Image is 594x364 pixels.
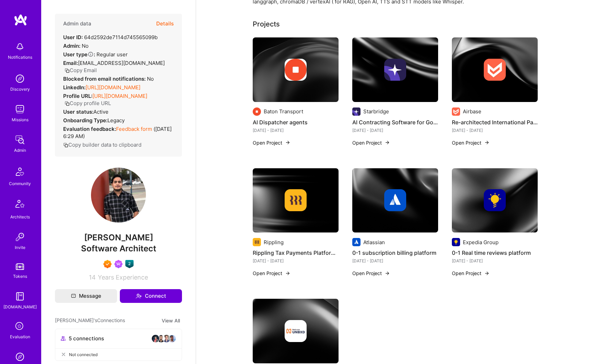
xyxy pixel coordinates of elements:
[81,243,156,253] span: Software Architect
[63,125,174,140] div: ( [DATE] 6:29 AM )
[65,67,97,74] button: Copy Email
[63,76,147,82] strong: Blocked from email notifications:
[352,107,361,116] img: Company logo
[89,274,96,281] span: 14
[352,37,438,102] img: cover
[352,248,438,257] h4: 0-1 subscription billing platform
[452,248,538,257] h4: 0-1 Real time reviews platform
[65,68,70,73] i: icon Copy
[107,117,125,124] span: legacy
[253,37,339,102] img: cover
[452,257,538,264] div: [DATE] - [DATE]
[253,299,339,363] img: cover
[452,107,460,116] img: Company logo
[65,101,70,106] i: icon Copy
[463,239,499,246] div: Expedia Group
[63,141,141,148] button: Copy builder data to clipboard
[157,334,165,343] img: avatar
[452,118,538,127] h4: Re-architected International Payments Platform
[63,75,154,82] div: No
[352,139,390,146] button: Open Project
[13,40,27,54] img: bell
[385,271,390,276] img: arrow-right
[12,116,28,123] div: Missions
[384,189,406,211] img: Company logo
[14,147,26,154] div: Admin
[13,289,27,303] img: guide book
[285,59,307,81] img: Company logo
[285,320,307,342] img: Company logo
[253,127,339,134] div: [DATE] - [DATE]
[452,37,538,102] img: cover
[452,127,538,134] div: [DATE] - [DATE]
[285,271,290,276] img: arrow-right
[63,42,89,49] div: No
[103,260,112,268] img: Exceptional A.Teamer
[13,350,27,364] img: Admin Search
[65,100,111,107] button: Copy profile URL
[151,334,160,343] img: avatar
[352,270,390,277] button: Open Project
[162,334,171,343] img: avatar
[253,248,339,257] h4: Rippling Tax Payments Platform Re-architecture
[69,335,104,342] span: 5 connections
[63,109,93,115] strong: User status:
[253,19,280,29] div: Projects
[484,189,506,211] img: Company logo
[92,93,147,99] a: [URL][DOMAIN_NAME]
[63,21,91,27] h4: Admin data
[136,293,142,299] i: icon Connect
[253,107,261,116] img: Company logo
[55,232,182,243] span: [PERSON_NAME]
[114,260,123,268] img: Been on Mission
[63,34,158,41] div: 64d2592de7114d745565099b
[78,60,165,66] span: [EMAIL_ADDRESS][DOMAIN_NAME]
[63,84,85,91] strong: LinkedIn:
[253,257,339,264] div: [DATE] - [DATE]
[253,238,261,246] img: Company logo
[385,140,390,145] img: arrow-right
[10,86,30,93] div: Discovery
[264,239,284,246] div: Rippling
[10,333,30,340] div: Evaluation
[15,244,25,251] div: Invite
[285,189,307,211] img: Company logo
[8,54,32,61] div: Notifications
[13,72,27,86] img: discovery
[116,126,152,132] a: Feedback form
[363,108,389,115] div: Starbridge
[352,257,438,264] div: [DATE] - [DATE]
[85,84,140,91] a: [URL][DOMAIN_NAME]
[253,270,290,277] button: Open Project
[63,60,78,66] strong: Email:
[363,239,385,246] div: Atlassian
[63,51,128,58] div: Regular user
[285,140,290,145] img: arrow-right
[69,351,98,358] span: Not connected
[63,117,107,124] strong: Onboarding Type:
[14,14,27,26] img: logo
[61,336,66,341] i: icon Collaborator
[63,126,116,132] strong: Evaluation feedback:
[55,329,182,361] button: 5 connectionsavataravataravataravatarNot connected
[264,108,303,115] div: Baton Transport
[352,118,438,127] h4: AI Contracting Software for Government Vendors
[452,270,490,277] button: Open Project
[88,51,94,57] i: Help
[61,352,66,357] i: icon CloseGray
[12,163,28,180] img: Community
[253,139,290,146] button: Open Project
[452,168,538,233] img: cover
[55,317,125,325] span: [PERSON_NAME]'s Connections
[93,109,108,115] span: Active
[9,180,31,187] div: Community
[55,289,117,303] button: Message
[452,139,490,146] button: Open Project
[12,197,28,213] img: Architects
[484,59,506,81] img: Company logo
[352,127,438,134] div: [DATE] - [DATE]
[13,133,27,147] img: admin teamwork
[253,118,339,127] h4: AI Dispatcher agents
[463,108,481,115] div: Airbase
[13,273,27,280] div: Tokens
